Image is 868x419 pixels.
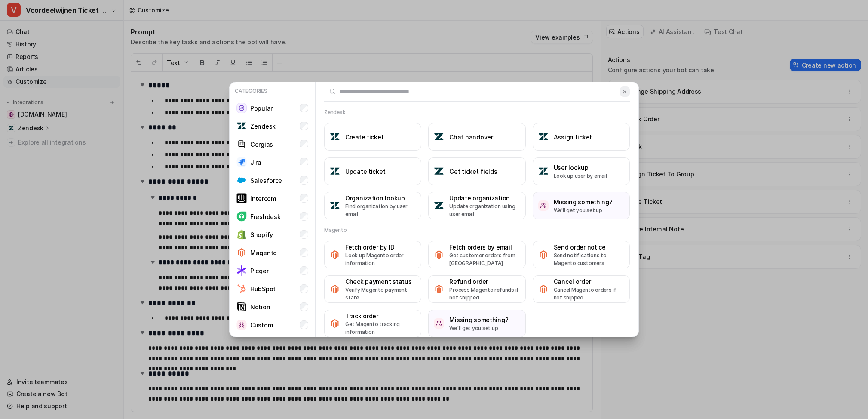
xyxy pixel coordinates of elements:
h3: Check payment status [345,277,416,286]
p: Get Magento tracking information [345,320,416,336]
h3: Fetch orders by email [449,243,520,252]
img: /missing-something [538,200,549,211]
h3: Missing something? [554,197,613,206]
img: Organization lookup [330,200,340,211]
p: Get customer orders from [GEOGRAPHIC_DATA] [449,252,520,267]
h3: Send order notice [554,243,624,252]
h3: Update ticket [345,167,385,176]
p: Process Magento refunds if not shipped [449,286,520,302]
button: Update ticketUpdate ticket [324,157,421,185]
button: Assign ticketAssign ticket [533,123,630,151]
button: Fetch orders by emailFetch orders by emailGet customer orders from [GEOGRAPHIC_DATA] [428,241,525,268]
button: Send order noticeSend order noticeSend notifications to Magento customers [533,241,630,268]
button: Cancel orderCancel orderCancel Magento orders if not shipped [533,275,630,303]
button: Organization lookupOrganization lookupFind organization by user email [324,192,421,219]
p: We'll get you set up [449,324,508,332]
button: Track orderTrack orderGet Magento tracking information [324,310,421,337]
p: Shopify [250,230,273,239]
p: Update organization using user email [449,203,520,218]
p: Zendesk [250,122,276,131]
button: Chat handoverChat handover [428,123,525,151]
p: Cancel Magento orders if not shipped [554,286,624,302]
img: Assign ticket [538,132,549,142]
p: Verify Magento payment state [345,286,416,302]
p: Look up Magento order information [345,252,416,267]
p: Picqer [250,266,268,275]
h3: Create ticket [345,132,383,142]
img: Cancel order [538,284,549,294]
p: Categories [233,86,312,97]
p: Custom [250,320,273,330]
img: Check payment status [330,284,340,294]
img: Fetch orders by email [434,250,444,260]
p: HubSpot [250,284,276,293]
button: Fetch order by IDFetch order by IDLook up Magento order information [324,241,421,268]
p: Send notifications to Magento customers [554,252,624,267]
h3: Chat handover [449,132,493,142]
p: Look up user by email [554,172,607,180]
button: Get ticket fieldsGet ticket fields [428,157,525,185]
h3: Track order [345,311,416,320]
button: /missing-somethingMissing something?We'll get you set up [533,192,630,219]
img: Create ticket [330,132,340,142]
img: /missing-something [434,318,444,329]
p: Gorgias [250,140,273,149]
p: We'll get you set up [554,206,613,214]
h3: Get ticket fields [449,167,497,176]
p: Salesforce [250,176,282,185]
img: Chat handover [434,132,444,142]
p: Jira [250,158,261,167]
h3: User lookup [554,163,607,172]
button: User lookupUser lookupLook up user by email [533,157,630,185]
h3: Update organization [449,194,520,203]
p: Intercom [250,194,276,203]
button: Refund orderRefund orderProcess Magento refunds if not shipped [428,275,525,303]
p: Freshdesk [250,212,280,221]
p: Popular [250,104,273,113]
h3: Assign ticket [554,132,592,142]
img: Update organization [434,200,444,211]
h3: Refund order [449,277,520,286]
button: Check payment statusCheck payment statusVerify Magento payment state [324,275,421,303]
img: User lookup [538,166,549,176]
button: Update organizationUpdate organizationUpdate organization using user email [428,192,525,219]
button: /missing-somethingMissing something?We'll get you set up [428,310,525,337]
h3: Organization lookup [345,194,416,203]
p: Find organization by user email [345,203,416,218]
h3: Cancel order [554,277,624,286]
h2: Magento [324,226,347,234]
img: Send order notice [538,250,549,260]
p: Notion [250,302,270,311]
img: Track order [330,318,340,329]
img: Update ticket [330,166,340,176]
h2: Zendesk [324,108,345,116]
h3: Fetch order by ID [345,243,416,252]
button: Create ticketCreate ticket [324,123,421,151]
img: Get ticket fields [434,166,444,176]
p: Magento [250,248,277,257]
img: Fetch order by ID [330,250,340,260]
img: Refund order [434,284,444,294]
h3: Missing something? [449,315,508,324]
